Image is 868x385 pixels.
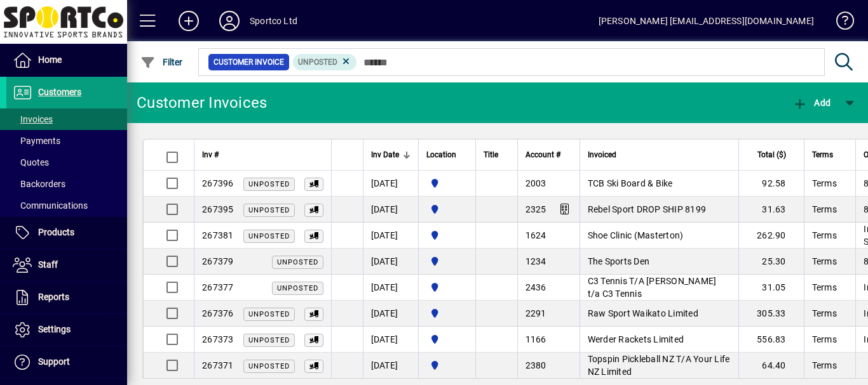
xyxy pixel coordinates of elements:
span: Werder Rackets Limited [588,334,684,344]
button: Profile [209,10,250,32]
span: 1234 [526,256,546,266]
span: Terms [812,178,837,188]
span: Payments [13,136,60,146]
span: Sportco Ltd Warehouse [426,280,468,294]
span: 1624 [526,230,546,240]
span: Unposted [298,58,337,67]
span: Location [426,148,456,162]
a: Backorders [6,173,127,195]
a: Products [6,217,127,249]
a: Home [6,44,127,76]
span: Invoiced [588,148,616,162]
mat-chip: Customer Invoice Status: Unposted [293,54,357,70]
span: Unposted [277,258,318,266]
span: 2325 [526,204,546,214]
span: Sportco Ltd Warehouse [426,332,468,346]
span: Sportco Ltd Warehouse [426,358,468,372]
td: 31.05 [738,275,804,301]
span: Customers [38,87,81,97]
span: Shoe Clinic (Masterton) [588,230,684,240]
span: Unposted [248,362,290,370]
td: [DATE] [363,197,418,223]
td: 262.90 [738,223,804,249]
span: The Sports Den [588,256,650,266]
span: Unposted [248,336,290,344]
td: 64.40 [738,353,804,379]
span: Unposted [248,232,290,240]
td: 31.63 [738,197,804,223]
span: 267377 [202,282,234,292]
a: Reports [6,282,127,313]
span: Products [38,227,74,237]
span: Staff [38,259,58,270]
td: [DATE] [363,249,418,275]
button: Add [168,10,209,32]
span: 267373 [202,334,234,344]
span: Backorders [13,179,65,189]
span: Filter [140,57,183,67]
span: TCB Ski Board & Bike [588,178,673,188]
a: Communications [6,195,127,216]
td: [DATE] [363,171,418,197]
span: 2380 [526,360,546,370]
span: Raw Sport Waikato Limited [588,308,698,318]
div: Customer Invoices [137,93,267,113]
div: Title [484,148,510,162]
span: Inv # [202,148,219,162]
span: Invoices [13,114,53,124]
div: Inv # [202,148,323,162]
span: Sportco Ltd Warehouse [426,254,468,268]
span: Account # [526,148,560,162]
span: Terms [812,282,837,292]
span: Unposted [248,180,290,188]
span: Sportco Ltd Warehouse [426,228,468,242]
span: Unposted [277,284,318,292]
td: 556.83 [738,327,804,353]
a: Invoices [6,108,127,130]
span: 267379 [202,256,234,266]
span: Total ($) [757,148,786,162]
span: Add [792,98,831,108]
span: Terms [812,230,837,240]
span: Title [484,148,498,162]
span: Sportco Ltd Warehouse [426,176,468,190]
td: 305.33 [738,301,804,327]
td: [DATE] [363,301,418,327]
div: [PERSON_NAME] [EMAIL_ADDRESS][DOMAIN_NAME] [599,11,814,31]
span: Sportco Ltd Warehouse [426,202,468,216]
a: Settings [6,314,127,346]
span: Unposted [248,310,290,318]
td: [DATE] [363,353,418,379]
span: Inv Date [371,148,399,162]
a: Knowledge Base [827,3,852,44]
span: Terms [812,308,837,318]
td: [DATE] [363,275,418,301]
span: 2291 [526,308,546,318]
span: Terms [812,204,837,214]
span: Rebel Sport DROP SHIP 8199 [588,204,707,214]
span: Support [38,356,70,367]
span: Settings [38,324,71,334]
span: Terms [812,148,833,162]
span: Terms [812,256,837,266]
div: Invoiced [588,148,731,162]
span: Quotes [13,157,49,167]
span: Reports [38,292,69,302]
td: [DATE] [363,223,418,249]
a: Payments [6,130,127,152]
a: Support [6,346,127,378]
span: Communications [13,200,88,211]
span: Topspin Pickleball NZ T/A Your Life NZ Limited [588,354,730,377]
div: Sportco Ltd [250,11,297,31]
a: Staff [6,249,127,281]
span: 267396 [202,178,234,188]
div: Total ($) [747,148,797,162]
a: Quotes [6,152,127,173]
span: 267395 [202,204,234,214]
span: Terms [812,334,837,344]
div: Location [426,148,468,162]
span: Home [38,55,62,65]
button: Filter [137,51,186,74]
td: 25.30 [738,249,804,275]
span: Terms [812,360,837,370]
